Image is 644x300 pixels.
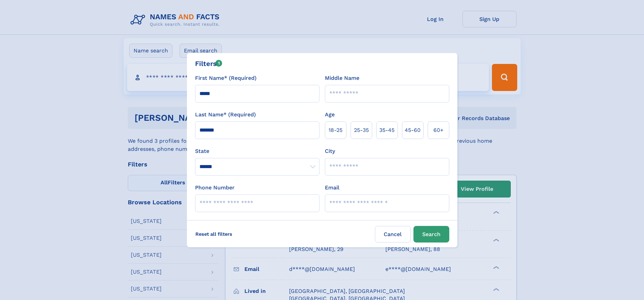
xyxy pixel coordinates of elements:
[405,126,421,134] span: 45‑60
[325,74,359,82] label: Middle Name
[195,59,222,69] div: Filters
[413,226,449,243] button: Search
[325,111,335,119] label: Age
[325,147,335,155] label: City
[375,226,411,243] label: Cancel
[191,226,237,242] label: Reset all filters
[195,147,319,155] label: State
[379,126,395,134] span: 35‑45
[195,111,256,119] label: Last Name* (Required)
[433,126,444,134] span: 60+
[195,74,257,82] label: First Name* (Required)
[354,126,369,134] span: 25‑35
[329,126,342,134] span: 18‑25
[195,184,235,192] label: Phone Number
[325,184,339,192] label: Email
